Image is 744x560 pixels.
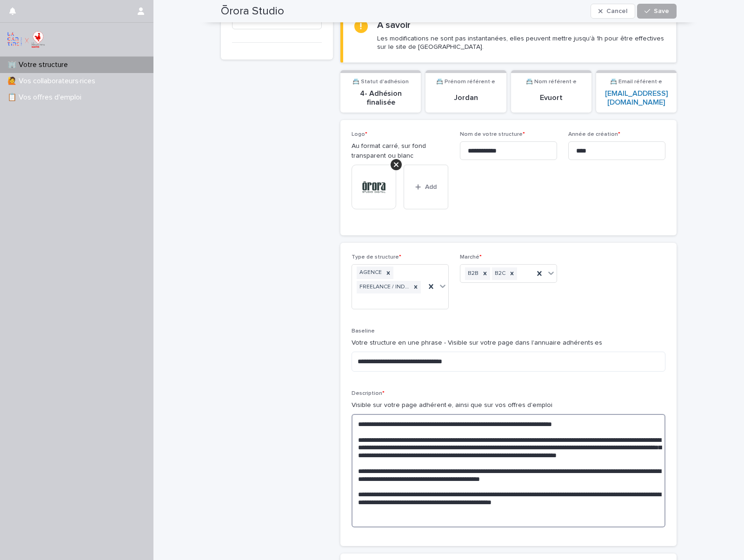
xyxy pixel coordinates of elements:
p: Votre structure en une phrase - Visible sur votre page dans l'annuaire adhérents·es [352,338,665,348]
span: Cancel [606,8,627,14]
div: AGENCE [357,267,383,279]
span: Baseline [352,328,375,334]
p: 🏢 Votre structure [4,60,75,69]
span: Logo [352,132,367,137]
p: Au format carré, sur fond transparent ou blanc [352,141,449,161]
p: 📋 Vos offres d'emploi [4,93,89,102]
h2: Ōrora Studio [221,5,284,18]
span: 📇 Nom référent·e [526,79,577,85]
button: Add [404,165,448,209]
span: Add [425,184,437,190]
button: Save [637,4,677,19]
p: Visible sur votre page adhérent·e, ainsi que sur vos offres d'emploi [352,400,665,410]
span: Marché [460,254,482,260]
span: Nom de votre structure [460,132,525,137]
span: 📇 Prénom référent·e [436,79,495,85]
span: 📇 Email référent·e [610,79,662,85]
p: Jordan [431,93,500,102]
p: Les modifications ne sont pas instantanées, elles peuvent mettre jusqu'à 1h pour être effectives ... [377,34,665,51]
a: [EMAIL_ADDRESS][DOMAIN_NAME] [605,90,668,106]
h2: À savoir [377,20,411,31]
span: Année de création [568,132,620,137]
span: Save [654,8,669,14]
div: B2C [492,267,507,280]
span: Description [352,391,385,396]
p: Evuort [517,93,586,102]
div: FREELANCE / INDÉPENDANT [357,281,411,293]
img: 0gGPHhxvTcqAcEVVBWoD [7,30,46,49]
div: B2B [465,267,480,280]
p: 4- Adhésion finalisée [346,89,415,107]
p: 🙋 Vos collaborateurs·rices [4,77,103,86]
span: Type de structure [352,254,401,260]
button: Cancel [591,4,635,19]
span: 📇 Statut d'adhésion [352,79,409,85]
